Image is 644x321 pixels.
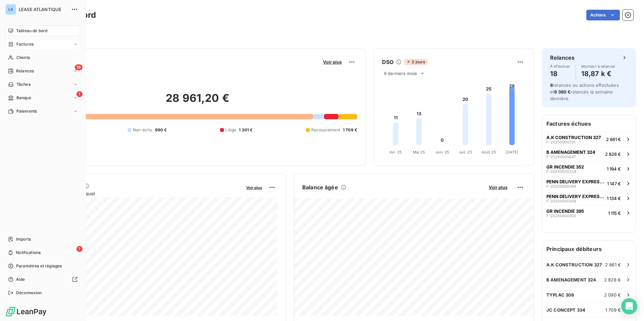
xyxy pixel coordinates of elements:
[621,298,637,314] div: Open Intercom Messenger
[16,263,62,269] span: Paramètres et réglages
[542,161,636,176] button: GR INCENDIE 352F-202500003341 194 €
[505,150,518,154] tspan: [DATE]
[75,64,83,70] span: 18
[546,164,584,170] span: GR INCENDIE 352
[542,191,636,205] button: PENN DELIVERY EXPRESS 387F-202500003091 134 €
[5,306,47,317] img: Logo LeanPay
[489,185,507,190] span: Voir plus
[487,184,509,190] button: Voir plus
[321,59,344,65] button: Voir plus
[546,262,602,267] span: A.K CONSTRUCTION 327
[542,205,636,220] button: GR INCENDIE 395F-202500003021 115 €
[542,146,636,161] button: B AMENAGEMENT 324F-202500006472 826 €
[302,183,338,191] h6: Balance âgée
[311,127,340,133] span: Recouvrement
[550,68,570,79] h4: 18
[16,28,47,34] span: Tableau de bord
[546,277,596,282] span: B AMENAGEMENT 324
[76,246,83,252] span: 1
[546,184,576,188] span: F-20250000369
[550,64,570,68] span: À effectuer
[16,95,31,101] span: Banque
[546,307,585,313] span: JC CONCEPT 334
[586,10,620,20] button: Actions
[382,58,393,66] h6: DSO
[16,250,41,256] span: Notifications
[246,185,262,190] span: Voir plus
[550,82,553,88] span: 8
[546,292,574,298] span: TYPLAC 308
[225,127,236,133] span: Litige
[16,290,42,296] span: Déconnexion
[19,7,67,12] span: LEASE ATLANTIQUE
[5,4,16,15] div: LA
[550,82,619,101] span: relances ou actions effectuées et relancés la semaine dernière.
[542,132,636,146] button: A.K CONSTRUCTION 327F-202500002912 861 €
[546,179,604,184] span: PENN DELIVERY EXPRESS 460
[16,236,31,242] span: Imports
[16,41,34,47] span: Factures
[546,208,584,214] span: GR INCENDIE 395
[542,116,636,132] h6: Factures échues
[550,54,575,62] h6: Relances
[404,59,427,65] span: 3 jours
[605,307,621,313] span: 1 709 €
[546,135,601,140] span: A.K CONSTRUCTION 327
[38,91,357,112] h2: 28 961,20 €
[133,127,152,133] span: Non-échu
[546,155,576,159] span: F-20250000647
[16,81,31,87] span: Tâches
[546,214,576,218] span: F-20250000302
[546,170,576,174] span: F-20250000334
[605,151,621,157] span: 2 826 €
[546,149,595,155] span: B AMENAGEMENT 324
[607,196,621,201] span: 1 134 €
[16,55,30,61] span: Clients
[604,277,621,282] span: 2 826 €
[607,181,621,186] span: 1 147 €
[481,150,496,154] tspan: Août 25
[38,190,241,197] span: Chiffre d'affaires mensuel
[459,150,472,154] tspan: Juil. 25
[16,68,34,74] span: Relances
[542,176,636,191] button: PENN DELIVERY EXPRESS 460F-202500003691 147 €
[546,140,575,144] span: F-20250000291
[244,184,264,190] button: Voir plus
[413,150,425,154] tspan: Mai 25
[581,68,615,79] h4: 18,87 k €
[607,166,621,172] span: 1 194 €
[323,59,342,65] span: Voir plus
[554,89,571,94] span: 9 380 €
[76,91,83,97] span: 1
[542,241,636,257] h6: Principaux débiteurs
[581,64,615,68] span: Montant à relancer
[546,199,576,203] span: F-20250000309
[239,127,253,133] span: 1 301 €
[384,71,417,76] span: 6 derniers mois
[16,276,25,282] span: Aide
[605,262,621,267] span: 2 861 €
[604,292,621,298] span: 2 090 €
[389,150,402,154] tspan: Avr. 25
[606,137,621,142] span: 2 861 €
[16,108,37,114] span: Paiements
[435,150,449,154] tspan: Juin 25
[608,210,621,216] span: 1 115 €
[546,194,604,199] span: PENN DELIVERY EXPRESS 387
[155,127,167,133] span: 990 €
[343,127,357,133] span: 1 709 €
[5,274,80,285] a: Aide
